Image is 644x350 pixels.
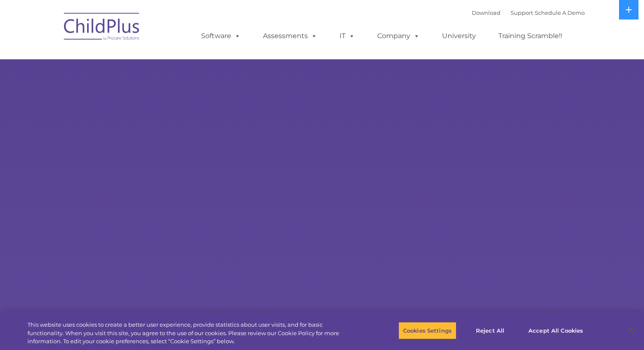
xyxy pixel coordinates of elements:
[193,28,249,44] a: Software
[511,9,533,16] a: Support
[254,28,326,44] a: Assessments
[60,7,144,49] img: ChildPlus by Procare Solutions
[331,28,363,44] a: IT
[472,9,585,16] font: |
[535,9,585,16] a: Schedule A Demo
[621,321,640,340] button: Close
[398,322,456,339] button: Cookies Settings
[464,322,517,339] button: Reject All
[490,28,571,44] a: Training Scramble!!
[524,322,588,339] button: Accept All Cookies
[28,321,354,346] div: This website uses cookies to create a better user experience, provide statistics about user visit...
[369,28,428,44] a: Company
[434,28,484,44] a: University
[472,9,500,16] a: Download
